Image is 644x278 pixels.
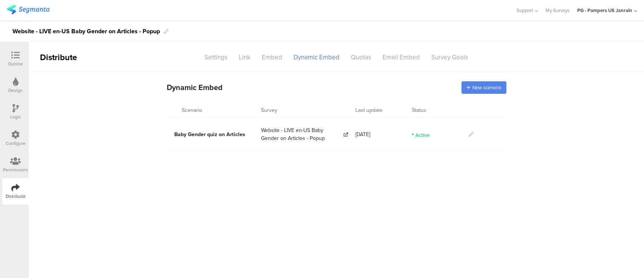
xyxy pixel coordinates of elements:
[7,5,49,14] img: segmanta logo
[288,51,345,64] div: Dynamic Embed
[412,106,426,114] span: Status
[3,166,28,173] div: Permissions
[355,106,383,114] span: Last update
[261,126,348,142] a: Website - LIVE en-US Baby Gender on Articles - Popup
[8,61,23,67] div: Outline
[355,130,370,138] span: [DATE]
[233,51,256,64] div: Link
[577,7,632,14] div: PG - Pampers US Janrain
[261,106,277,114] span: Survey
[345,51,377,64] div: Quotas
[10,113,21,120] div: Logic
[174,130,245,138] span: Baby Gender quiz on Articles
[261,126,342,142] span: Website - LIVE en-US Baby Gender on Articles - Popup
[256,51,288,64] div: Embed
[6,193,26,200] div: Distribute
[182,106,202,114] span: Scenario
[199,51,233,64] div: Settings
[167,82,223,93] span: Dynamic Embed
[377,51,426,64] div: Email Embed
[12,25,160,37] div: Website - LIVE en-US Baby Gender on Articles - Popup
[516,7,533,14] span: Support
[472,84,501,91] span: New scenario
[6,140,26,147] div: Configure
[8,87,23,94] div: Design
[426,51,474,64] div: Survey Goals
[29,51,115,64] div: Distribute
[415,131,430,137] span: Active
